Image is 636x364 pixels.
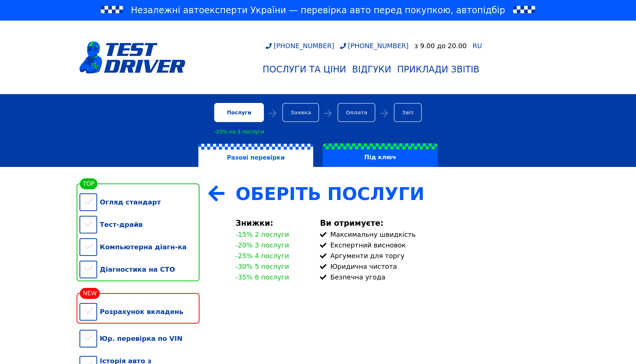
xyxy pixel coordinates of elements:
div: Відгуки [352,64,392,75]
div: -35% 6 послуги [236,273,289,281]
div: Тест-драйв [79,213,199,236]
div: Розрахунок вкладень [79,300,199,323]
div: Юридична чистота [320,263,556,270]
a: Відгуки [349,61,395,78]
div: Компьютерна діагн-ка [79,236,199,258]
div: Безпечна угода [320,273,556,281]
a: Під ключ [318,143,442,167]
a: RU [473,43,482,49]
a: [PHONE_NUMBER] [266,42,334,50]
div: з 9.00 до 20.00 [414,42,467,50]
div: Діагностика на СТО [79,258,199,281]
a: logotype@3x [79,24,185,91]
div: Ви отримуєте: [320,219,556,228]
label: Під ключ [323,143,438,167]
div: Заявка [282,103,319,122]
div: Аргументи для торгу [320,252,556,260]
div: Юр. перевірка по VIN [79,327,199,350]
div: Звіт [394,103,422,122]
label: Разові перевірки [198,144,313,167]
img: logotype@3x [79,41,185,74]
div: Послуги та Ціни [262,64,346,75]
div: -25% 4 послуги [236,252,289,260]
span: Незалежні автоексперти України — перевірка авто перед покупкою, автопідбір [131,4,505,16]
div: Експертний висновок [320,241,556,249]
div: Огляд стандарт [79,191,199,213]
div: -15% 2 послуги [236,231,289,238]
a: Приклади звітів [394,61,482,78]
div: Максимальну швидкість [320,231,556,238]
div: Оплата [338,103,375,122]
span: RU [473,42,482,50]
a: [PHONE_NUMBER] [340,42,409,50]
a: Послуги та Ціни [259,61,349,78]
div: Послуги [214,103,264,122]
div: Знижки: [236,219,311,228]
div: -20% 3 послуги [236,241,289,249]
div: -25% на 3 послуги [214,129,264,135]
div: Приклади звітів [397,64,479,75]
div: Оберіть Послуги [236,183,556,204]
div: -30% 5 послуги [236,263,289,270]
